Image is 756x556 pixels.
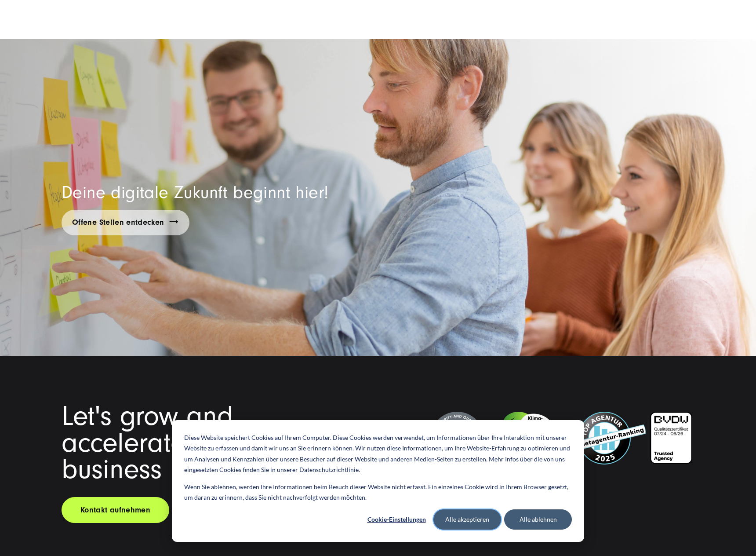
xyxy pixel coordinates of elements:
[433,509,501,530] button: Alle akzeptieren
[184,432,572,476] p: Diese Website speichert Cookies auf Ihrem Computer. Diese Cookies werden verwendet, um Informatio...
[430,412,484,468] img: ISO-Siegel_2024_dunkel
[363,509,430,530] button: Cookie-Einstellungen
[488,412,559,465] img: Klimaneutrales Unternehmen SUNZINET GmbH
[184,482,572,503] p: Wenn Sie ablehnen, werden Ihre Informationen beim Besuch dieser Website nicht erfasst. Ein einzel...
[62,184,694,201] h2: Deine digitale Zukunft beginnt hier!
[172,420,584,542] div: Cookie banner
[504,509,572,530] button: Alle ablehnen
[62,497,169,523] a: Kontakt aufnehmen
[62,400,244,486] span: Let's grow and accelerate your business
[62,210,189,235] a: Offene Stellen entdecken
[563,412,646,465] img: Top Internetagentur und Full Service Digitalagentur SUNZINET - 2024
[650,412,692,464] img: BVDW-Zertifizierung-Weiß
